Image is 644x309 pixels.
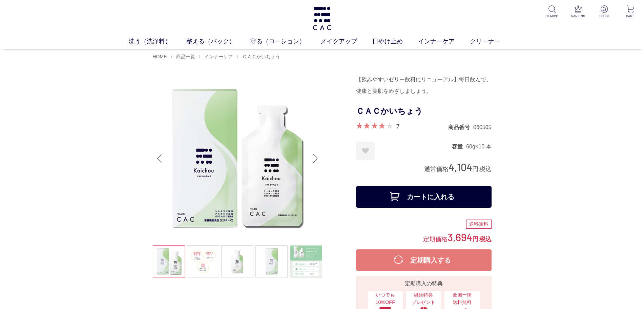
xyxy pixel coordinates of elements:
div: 送料無料 [466,220,492,229]
a: HOME [153,54,167,59]
a: インナーケア [203,54,233,59]
div: 定期購入の特典 [359,280,489,288]
p: RANKING [570,14,586,19]
a: 日やけ止め [372,37,418,46]
span: いつでも10%OFF [371,291,399,306]
a: インナーケア [418,37,470,46]
span: 商品一覧 [176,54,195,59]
button: 定期購入する [356,249,492,271]
span: 税込 [479,166,492,172]
div: Next slide [309,145,322,172]
p: LOGIN [596,14,612,19]
span: 全国一律 送料無料 [448,291,476,306]
a: お気に入りに登録する [356,142,375,160]
dt: 容量 [452,143,466,150]
div: Previous slide [153,145,166,172]
span: 継続特典 プレゼント [410,291,438,306]
span: 通常価格 [424,166,449,172]
li: 〉 [236,54,282,60]
span: 円 [472,166,478,172]
a: ＣＡＣかいちょう [241,54,280,59]
p: CART [622,14,639,19]
dd: 060505 [473,124,491,131]
a: 7 [396,122,399,130]
a: 洗う（洗浄料） [128,37,186,46]
span: 3,694 [448,231,472,243]
h1: ＣＡＣかいちょう [356,104,492,119]
li: 〉 [198,54,234,60]
dd: 60g×10 本 [466,143,491,150]
span: ＣＡＣかいちょう [242,54,280,59]
a: LOGIN [596,5,612,19]
span: 4,104 [449,161,472,173]
p: SEARCH [544,14,560,19]
a: 整える（パック） [186,37,250,46]
a: 商品一覧 [175,54,195,59]
a: 守る（ローション） [250,37,320,46]
li: 〉 [170,54,197,60]
span: 円 [472,236,478,243]
a: メイクアップ [320,37,372,46]
span: 定期価格 [423,235,448,243]
div: 【飲みやすいゼリー飲料にリニューアル】毎日飲んで、健康と美肌をめざしましょう。 [356,74,492,97]
a: RANKING [570,5,586,19]
img: ＣＡＣかいちょう [153,74,322,243]
span: 税込 [479,236,492,243]
button: カートに入れる [356,186,492,208]
a: クリーナー [470,37,516,46]
a: CART [622,5,639,19]
span: インナーケア [204,54,233,59]
img: logo [312,7,332,30]
dt: 商品番号 [448,124,473,131]
a: SEARCH [544,5,560,19]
